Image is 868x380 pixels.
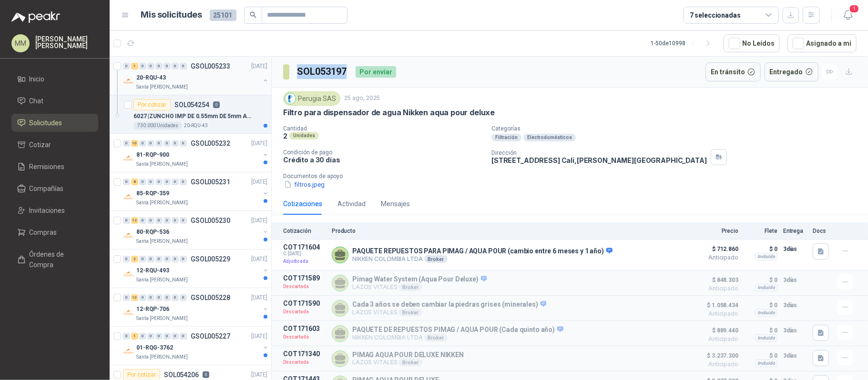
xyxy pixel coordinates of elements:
span: C: [DATE] [283,251,326,257]
div: 0 [155,294,163,301]
img: Company Logo [285,93,296,104]
div: MM [11,34,30,52]
p: $ 0 [744,300,777,311]
div: 8 [131,179,138,185]
a: 0 13 0 0 0 0 0 0 GSOL005228[DATE] Company Logo12-RQP-706Santa [PERSON_NAME] [123,292,269,322]
a: Chat [11,92,98,110]
div: 0 [180,333,187,340]
div: Perugia SAS [283,91,340,106]
div: 0 [172,140,179,147]
p: 12-RQP-706 [136,305,169,314]
p: 0 [203,371,209,378]
p: 25 ago, 2025 [344,94,380,103]
p: Santa [PERSON_NAME] [136,160,188,168]
div: 0 [123,140,130,147]
p: [DATE] [251,255,267,264]
div: 1 - 50 de 10998 [651,36,716,51]
div: 0 [123,63,130,70]
div: 730.000 Unidades [133,122,182,130]
p: Descartada [283,282,326,291]
p: COT171604 [283,243,326,251]
button: filtros.jpeg [283,180,326,190]
p: PAQUETE DE REPUESTOS PIMAG / AQUA POUR (Cada quinto año) [352,326,563,334]
div: 0 [147,256,154,262]
div: 0 [180,217,187,224]
a: Órdenes de Compra [11,245,98,274]
div: 0 [123,217,130,224]
span: Invitaciones [30,205,65,216]
p: 6027 | ZUNCHO IMP DE 0.55mm DE 5mm ANCHO*7300M [133,112,252,121]
p: Crédito a 30 días [283,156,484,164]
div: Incluido [755,360,777,367]
div: 0 [147,179,154,185]
div: 7 seleccionadas [690,10,741,20]
div: 0 [172,294,179,301]
div: 0 [139,140,146,147]
div: 0 [155,333,163,340]
div: Por enviar [356,66,396,78]
span: Remisiones [30,161,65,172]
a: Inicio [11,70,98,88]
p: 3 días [783,300,807,311]
div: Broker [424,334,448,341]
div: 0 [139,217,146,224]
div: 0 [123,333,130,340]
div: 0 [180,179,187,185]
span: Anticipado [691,361,738,367]
div: 12 [131,217,138,224]
img: Company Logo [123,76,134,87]
p: LAZOS VITALES [352,309,546,316]
div: 0 [139,294,146,301]
div: 10 [131,140,138,147]
p: [DATE] [251,62,267,71]
p: Documentos de apoyo [283,173,864,180]
div: 0 [155,140,163,147]
span: search [250,11,256,18]
div: 0 [163,256,171,262]
p: Santa [PERSON_NAME] [136,353,188,361]
button: Asignado a mi [787,34,857,52]
p: 3 días [783,350,807,361]
p: Descartada [283,358,326,367]
div: 0 [123,294,130,301]
span: Anticipado [691,286,738,291]
p: LAZOS VITALES [352,283,487,291]
span: $ 848.303 [691,274,738,286]
span: $ 889.440 [691,325,738,336]
div: Incluido [755,284,777,291]
a: 0 3 0 0 0 0 0 0 GSOL005229[DATE] Company Logo12-RQU-493Santa [PERSON_NAME] [123,253,269,284]
p: Flete [744,228,777,234]
div: 0 [155,179,163,185]
p: Cada 3 años se deben cambiar la piedras grises (minerales) [352,300,546,309]
a: Solicitudes [11,114,98,132]
p: 85-RQP-359 [136,189,169,198]
div: 0 [139,256,146,262]
div: 0 [147,63,154,70]
img: Company Logo [123,153,134,164]
p: Santa [PERSON_NAME] [136,276,188,284]
p: 3 días [783,243,807,255]
div: 0 [163,333,171,340]
div: Incluido [755,334,777,342]
div: 0 [163,179,171,185]
img: Company Logo [123,307,134,319]
div: Broker [398,359,422,366]
p: Producto [332,228,685,234]
a: 0 8 0 0 0 0 0 0 GSOL005231[DATE] Company Logo85-RQP-359Santa [PERSON_NAME] [123,176,269,207]
p: Cotización [283,228,326,234]
p: $ 0 [744,325,777,336]
div: 0 [172,333,179,340]
p: [DATE] [251,293,267,302]
p: PIMAG AQUA POUR DELUXE NIKKEN [352,351,464,359]
p: GSOL005228 [191,294,230,301]
a: 0 1 0 0 0 0 0 0 GSOL005227[DATE] Company Logo01-RQG-3762Santa [PERSON_NAME] [123,330,269,361]
button: 1 [839,7,857,24]
a: Cotizar [11,136,98,154]
a: Por cotizarSOL05425406027 |ZUNCHO IMP DE 0.55mm DE 5mm ANCHO*7300M730.000 Unidades20-RQU-43 [110,95,271,134]
div: 0 [172,256,179,262]
div: 1 [131,333,138,340]
span: $ 1.058.434 [691,300,738,311]
span: Inicio [30,74,45,84]
p: Cantidad [283,125,484,132]
span: Anticipado [691,255,738,260]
